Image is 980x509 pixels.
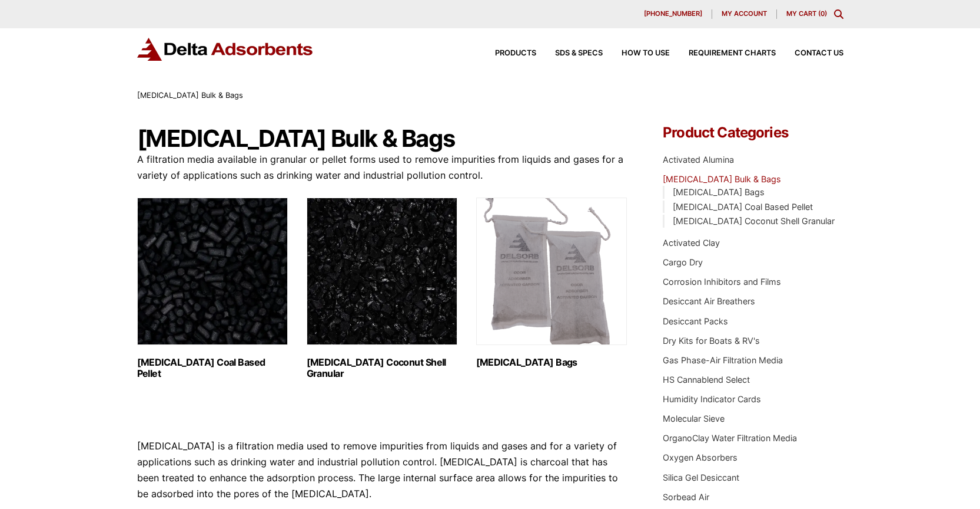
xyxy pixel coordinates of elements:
[476,198,627,345] img: Activated Carbon Bags
[663,394,761,404] a: Humidity Indicator Cards
[663,472,739,482] a: Silica Gel Desiccant
[634,9,712,19] a: [PHONE_NUMBER]
[663,277,781,287] a: Corrosion Inhibitors and Films
[663,296,755,306] a: Desiccant Air Breathers
[476,357,627,368] h2: [MEDICAL_DATA] Bags
[663,238,720,248] a: Activated Clay
[536,50,603,57] a: SDS & SPECS
[137,438,628,503] p: [MEDICAL_DATA] is a filtration media used to remove impurities from liquids and gases and for a v...
[820,9,825,18] span: 0
[673,202,813,212] a: [MEDICAL_DATA] Coal Based Pellet
[663,316,728,326] a: Desiccant Packs
[776,50,843,57] a: Contact Us
[622,50,670,57] span: How to Use
[137,198,288,345] img: Activated Carbon Coal Based Pellet
[834,9,843,19] div: Toggle Modal Content
[476,50,536,57] a: Products
[663,375,750,385] a: HS Cannablend Select
[663,413,725,423] a: Molecular Sieve
[663,155,734,165] a: Activated Alumina
[663,126,843,140] h4: Product Categories
[137,357,288,379] h2: [MEDICAL_DATA] Coal Based Pellet
[795,50,843,57] span: Contact Us
[495,50,536,57] span: Products
[712,9,777,19] a: My account
[476,198,627,368] a: Visit product category Activated Carbon Bags
[137,91,243,100] span: [MEDICAL_DATA] Bulk & Bags
[137,198,288,379] a: Visit product category Activated Carbon Coal Based Pellet
[673,187,765,197] a: [MEDICAL_DATA] Bags
[137,38,314,61] img: Delta Adsorbents
[663,452,738,462] a: Oxygen Absorbers
[137,126,628,152] h1: [MEDICAL_DATA] Bulk & Bags
[722,11,767,17] span: My account
[137,152,628,183] p: A filtration media available in granular or pellet forms used to remove impurities from liquids a...
[644,11,702,17] span: [PHONE_NUMBER]
[663,492,709,502] a: Sorbead Air
[670,50,776,57] a: Requirement Charts
[663,355,783,365] a: Gas Phase-Air Filtration Media
[663,433,797,443] a: OrganoClay Water Filtration Media
[307,357,457,379] h2: [MEDICAL_DATA] Coconut Shell Granular
[663,174,781,184] a: [MEDICAL_DATA] Bulk & Bags
[689,50,776,57] span: Requirement Charts
[786,9,827,18] a: My Cart (0)
[307,198,457,379] a: Visit product category Activated Carbon Coconut Shell Granular
[555,50,603,57] span: SDS & SPECS
[603,50,670,57] a: How to Use
[663,257,703,267] a: Cargo Dry
[307,198,457,345] img: Activated Carbon Coconut Shell Granular
[673,216,835,226] a: [MEDICAL_DATA] Coconut Shell Granular
[663,336,760,346] a: Dry Kits for Boats & RV's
